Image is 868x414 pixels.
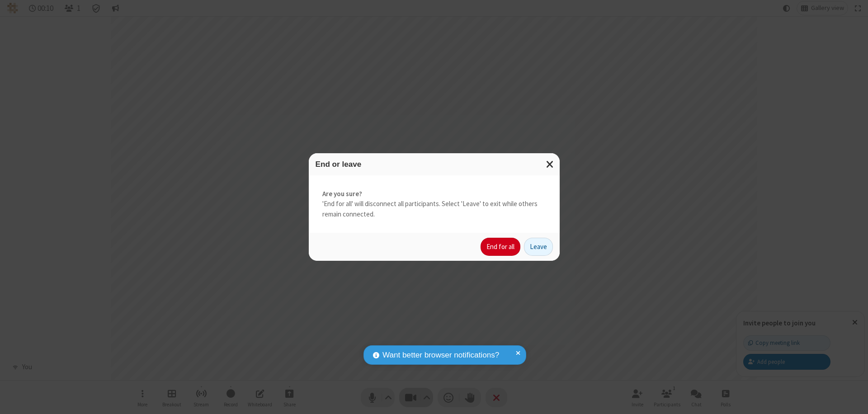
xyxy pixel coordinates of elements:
button: Close modal [541,153,560,175]
h3: End or leave [316,160,553,169]
strong: Are you sure? [322,189,546,199]
button: End for all [481,238,520,256]
button: Leave [524,238,553,256]
div: 'End for all' will disconnect all participants. Select 'Leave' to exit while others remain connec... [309,175,560,233]
span: Want better browser notifications? [382,349,499,361]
